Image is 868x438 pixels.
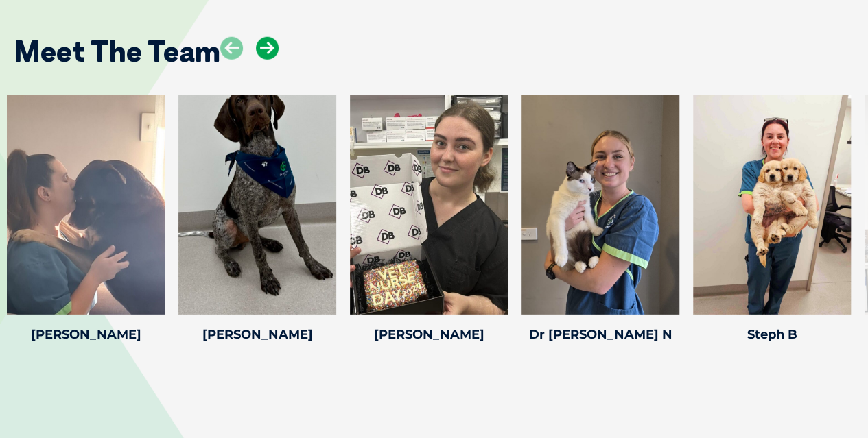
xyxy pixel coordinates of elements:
[178,328,336,341] h4: [PERSON_NAME]
[693,328,851,341] h4: Steph B
[7,328,165,341] h4: [PERSON_NAME]
[14,37,220,66] h2: Meet The Team
[350,328,508,341] h4: [PERSON_NAME]
[521,328,679,341] h4: Dr [PERSON_NAME] N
